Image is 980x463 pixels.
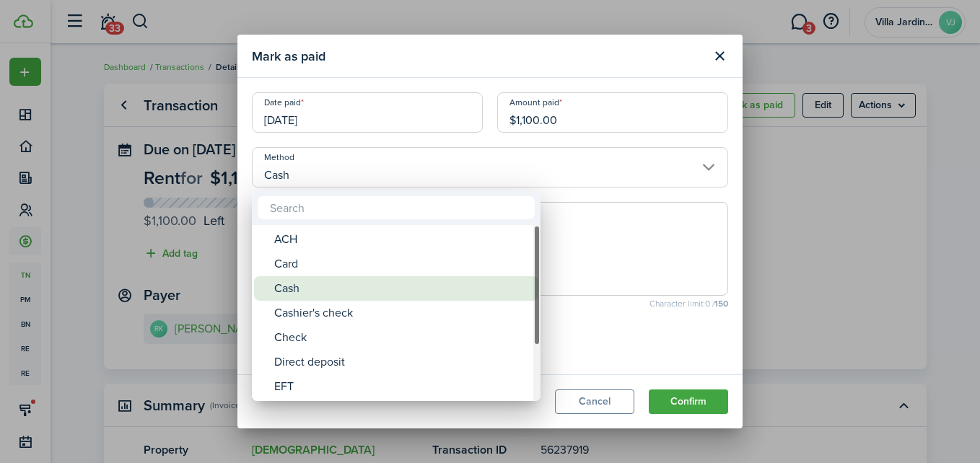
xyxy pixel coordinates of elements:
[258,196,535,219] input: Search
[274,301,530,325] div: Cashier's check
[274,350,530,374] div: Direct deposit
[274,325,530,350] div: Check
[274,227,530,252] div: ACH
[274,276,530,301] div: Cash
[252,225,541,401] mbsc-wheel: Method
[274,374,530,399] div: EFT
[274,252,530,276] div: Card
